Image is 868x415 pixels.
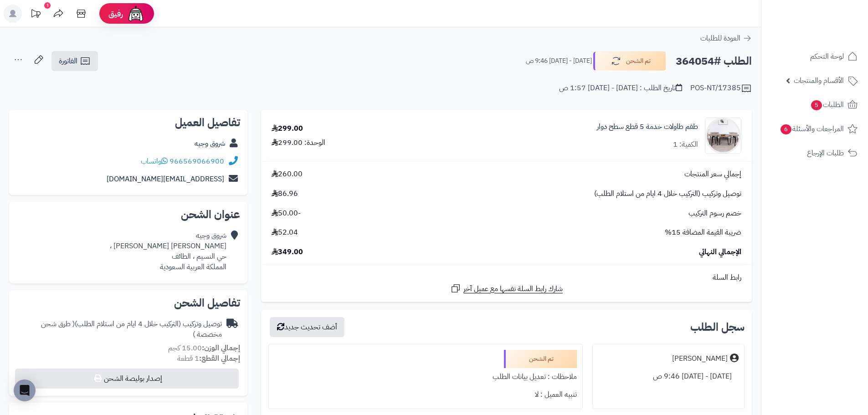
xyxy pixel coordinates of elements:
[794,74,844,87] span: الأقسام والمنتجات
[141,156,168,167] a: واتساب
[526,56,592,66] small: [DATE] - [DATE] 9:46 ص
[690,83,752,94] div: POS-NT/17385
[504,350,577,368] div: تم الشحن
[673,139,698,150] div: الكمية: 1
[684,169,741,179] span: إجمالي سعر المنتجات
[110,231,226,272] div: شروق وجيه [PERSON_NAME] [PERSON_NAME] ، حي النسيم ، الطائف المملكة العربية السعودية
[806,23,859,42] img: logo-2.png
[108,8,123,19] span: رفيق
[700,33,740,44] span: العودة للطلبات
[272,138,325,148] div: الوحدة: 299.00
[450,283,563,294] a: شارك رابط السلة نفسها مع عميل آخر
[199,353,240,364] strong: إجمالي القطع:
[705,118,741,154] img: 1741873033-1-90x90.jpg
[597,122,698,132] a: طقم طاولات خدمة 5 قطع سطح دوار
[598,368,739,385] div: [DATE] - [DATE] 9:46 ص
[16,209,240,220] h2: عنوان الشحن
[699,247,741,257] span: الإجمالي النهائي
[16,297,240,308] h2: تفاصيل الشحن
[672,354,728,364] div: [PERSON_NAME]
[14,379,36,401] div: Open Intercom Messenger
[202,343,240,354] strong: إجمالي الوزن:
[177,353,240,364] small: 1 قطعة
[272,208,301,219] span: -50.00
[807,147,844,159] span: طلبات الإرجاع
[767,94,863,116] a: الطلبات5
[274,386,576,404] div: تنبيه العميل : لا
[127,5,145,23] img: ai-face.png
[272,227,298,238] span: 52.04
[265,272,748,283] div: رابط السلة
[16,117,240,128] h2: تفاصيل العميل
[781,124,791,134] span: 6
[767,142,863,164] a: طلبات الإرجاع
[688,208,741,219] span: خصم رسوم التركيب
[107,174,224,184] a: [EMAIL_ADDRESS][DOMAIN_NAME]
[272,169,303,179] span: 260.00
[559,83,682,93] div: تاريخ الطلب : [DATE] - [DATE] 1:57 ص
[767,46,863,67] a: لوحة التحكم
[463,284,563,294] span: شارك رابط السلة نفسها مع عميل آخر
[594,189,741,199] span: توصيل وتركيب (التركيب خلال 4 ايام من استلام الطلب)
[168,343,240,354] small: 15.00 كجم
[41,318,222,340] span: ( طرق شحن مخصصة )
[270,317,344,337] button: أضف تحديث جديد
[690,322,745,333] h3: سجل الطلب
[810,50,844,63] span: لوحة التحكم
[272,189,298,199] span: 86.96
[780,123,844,135] span: المراجعات والأسئلة
[811,100,822,110] span: 5
[767,118,863,140] a: المراجعات والأسئلة6
[195,138,225,149] a: شروق وجيه
[24,5,47,25] a: تحديثات المنصة
[274,368,576,386] div: ملاحظات : تعديل بيانات الطلب
[272,123,303,134] div: 299.00
[16,319,222,340] div: توصيل وتركيب (التركيب خلال 4 ايام من استلام الطلب)
[59,56,77,67] span: الفاتورة
[665,227,741,238] span: ضريبة القيمة المضافة 15%
[676,52,752,71] h2: الطلب #364054
[51,51,98,71] a: الفاتورة
[810,98,844,111] span: الطلبات
[44,2,51,9] div: 1
[593,51,666,71] button: تم الشحن
[700,33,752,44] a: العودة للطلبات
[15,369,239,389] button: إصدار بوليصة الشحن
[272,247,303,257] span: 349.00
[169,156,224,167] a: 966569066900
